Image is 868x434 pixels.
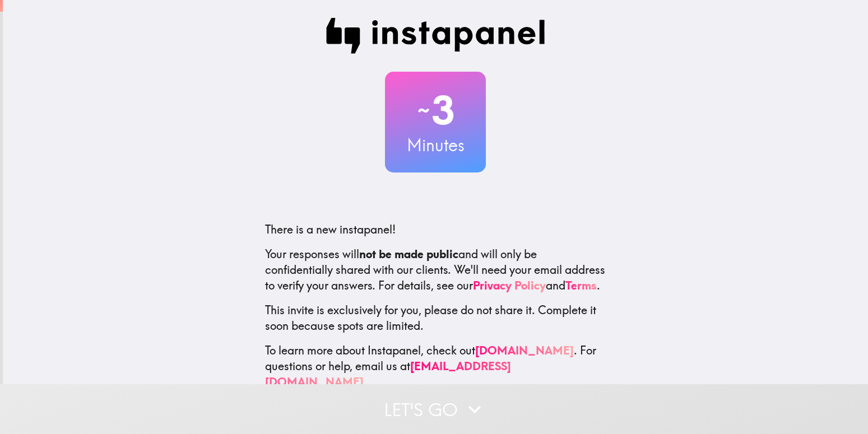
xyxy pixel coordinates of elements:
[475,343,574,357] a: [DOMAIN_NAME]
[265,343,606,390] p: To learn more about Instapanel, check out . For questions or help, email us at .
[326,18,545,54] img: Instapanel
[265,246,606,293] p: Your responses will and will only be confidentially shared with our clients. We'll need your emai...
[565,278,597,292] a: Terms
[265,302,606,334] p: This invite is exclusively for you, please do not share it. Complete it soon because spots are li...
[265,222,396,236] span: There is a new instapanel!
[416,94,431,127] span: ~
[359,247,458,261] b: not be made public
[385,87,486,133] h2: 3
[385,133,486,157] h3: Minutes
[473,278,546,292] a: Privacy Policy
